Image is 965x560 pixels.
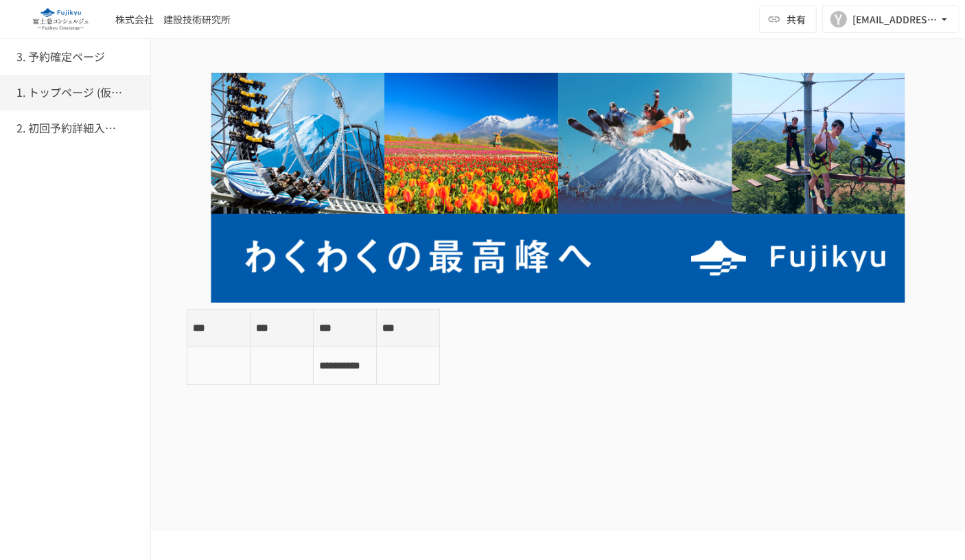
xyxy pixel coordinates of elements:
h6: 1. トップページ (仮予約一覧) [16,84,126,102]
button: Y[EMAIL_ADDRESS][DOMAIN_NAME] [822,5,960,33]
div: 株式会社 建設技術研究所 [115,12,231,27]
h6: 2. 初回予約詳細入力ページ [16,119,126,137]
img: eQeGXtYPV2fEKIA3pizDiVdzO5gJTl2ahLbsPaD2E4R [16,8,104,30]
div: [EMAIL_ADDRESS][DOMAIN_NAME] [852,11,938,28]
h6: 3. 予約確定ページ [16,48,105,66]
span: 共有 [787,12,806,27]
button: 共有 [759,5,817,33]
img: 9NYIRYgtduoQjoGXsqqe5dy77I5ILDG0YqJd0KDzNKZ [187,73,929,303]
div: Y [830,11,847,27]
